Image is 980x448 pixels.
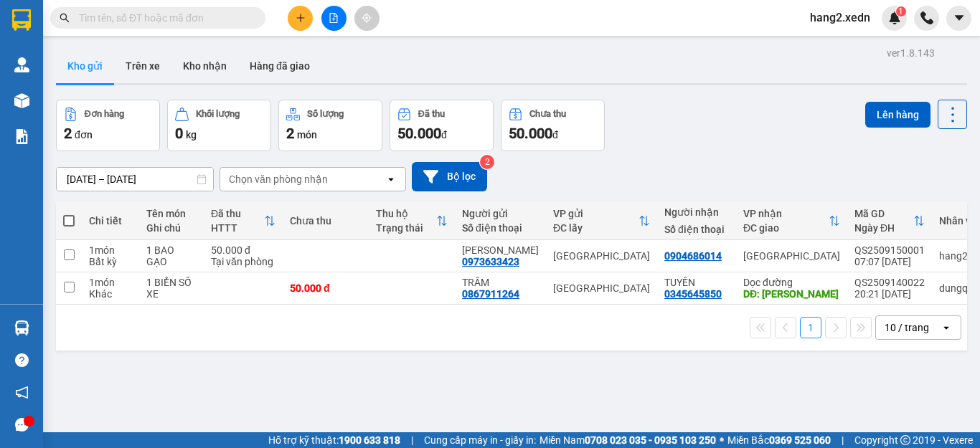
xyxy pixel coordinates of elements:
div: [GEOGRAPHIC_DATA] [553,250,650,262]
div: Người gửi [462,208,539,219]
div: 1 BIỂN SỐ XE [146,277,197,300]
div: Đơn hàng [85,109,124,119]
img: warehouse-icon [14,320,29,335]
button: Trên xe [114,49,171,83]
div: Dọc đường [743,277,840,288]
span: Cung cấp máy in - giấy in: [424,432,536,448]
div: ĐC giao [743,222,829,234]
span: Miền Bắc [727,432,831,448]
div: QS2509150001 [854,244,925,256]
span: copyright [900,435,910,445]
button: 1 [800,317,821,338]
button: Chưa thu50.000đ [501,100,605,151]
div: 50.000 đ [211,244,275,256]
strong: 1900 633 818 [339,434,400,446]
sup: 1 [896,6,906,16]
span: | [842,432,844,448]
div: Chưa thu [529,109,566,119]
div: Số lượng [307,109,344,119]
span: 1 [898,6,903,16]
div: 0904686014 [664,250,722,262]
button: Lên hàng [865,102,930,128]
span: món [297,129,317,140]
div: Khối lượng [196,109,240,119]
input: Select a date range. [57,168,213,191]
div: Thu hộ [376,208,436,219]
span: Miền Nam [540,432,716,448]
div: 10 / trang [885,320,929,335]
div: [GEOGRAPHIC_DATA] [553,282,650,294]
span: đơn [75,129,93,140]
span: caret-down [953,11,966,24]
span: question-circle [15,353,29,367]
div: 50.000 đ [290,282,362,294]
div: Người nhận [664,206,729,218]
div: Ghi chú [146,222,197,234]
img: warehouse-icon [14,57,29,72]
button: Số lượng2món [278,100,382,151]
span: ⚪️ [720,437,724,443]
div: Chọn văn phòng nhận [229,172,328,186]
span: hang2.xedn [798,9,882,27]
div: 0867911264 [462,288,519,300]
span: notification [15,386,29,399]
div: Ngày ĐH [854,222,913,234]
span: 50.000 [397,125,441,142]
th: Toggle SortBy [736,202,847,240]
img: solution-icon [14,129,29,144]
div: 07:07 [DATE] [854,256,925,267]
svg: open [385,173,397,185]
div: ver 1.8.143 [887,45,935,61]
span: 2 [286,125,294,142]
span: plus [296,13,306,23]
button: Kho gửi [56,49,114,83]
img: warehouse-icon [14,93,29,108]
img: phone-icon [920,11,933,24]
div: Chưa thu [290,215,362,227]
input: Tìm tên, số ĐT hoặc mã đơn [79,10,248,26]
div: Tại văn phòng [211,256,275,267]
sup: 2 [480,155,494,169]
div: Số điện thoại [664,224,729,235]
div: DUY MÔ [462,244,539,256]
div: Tên món [146,208,197,219]
div: [GEOGRAPHIC_DATA] [743,250,840,262]
div: ĐC lấy [553,222,639,234]
div: Số điện thoại [462,222,539,234]
span: 2 [64,125,72,142]
span: 50.000 [509,125,552,142]
div: Đã thu [418,109,445,119]
span: kg [186,129,197,140]
span: aim [362,13,372,23]
div: VP nhận [743,208,829,219]
button: Đơn hàng2đơn [56,100,160,151]
button: Kho nhận [171,49,238,83]
div: Đã thu [211,208,264,219]
button: Hàng đã giao [238,49,321,83]
button: Khối lượng0kg [167,100,271,151]
th: Toggle SortBy [847,202,932,240]
span: | [411,432,413,448]
button: Đã thu50.000đ [390,100,494,151]
div: 1 BAO GẠO [146,244,197,267]
div: 0345645850 [664,288,722,300]
button: aim [354,6,380,31]
div: VP gửi [553,208,639,219]
div: TUYỀN [664,277,729,288]
svg: open [941,322,952,333]
div: 1 món [89,277,132,288]
strong: 0369 525 060 [769,434,831,446]
div: 1 món [89,244,132,256]
span: file-add [329,13,339,23]
div: Chi tiết [89,215,132,227]
button: file-add [321,6,347,31]
div: Mã GD [854,208,913,219]
th: Toggle SortBy [204,202,283,240]
div: Khác [89,288,132,300]
button: caret-down [946,6,971,31]
span: đ [441,129,447,140]
div: TRÂM [462,277,539,288]
th: Toggle SortBy [369,202,455,240]
div: DĐ: PHAN THIẾT [743,288,840,300]
div: Bất kỳ [89,256,132,267]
